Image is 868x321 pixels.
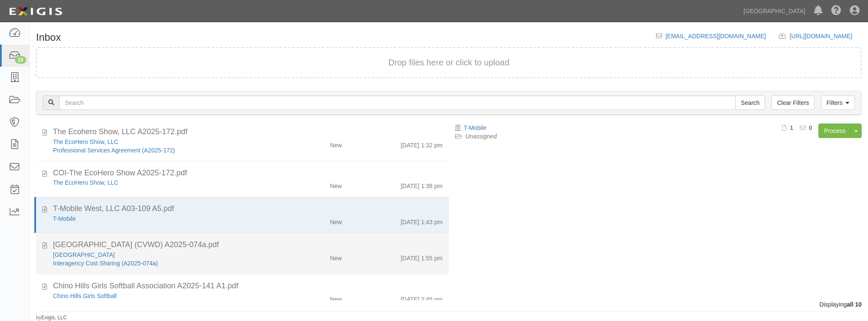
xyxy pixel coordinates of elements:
a: The EcoHero Show, LLC [53,179,118,186]
div: [DATE] 1:55 pm [401,251,442,262]
div: T-Mobile [53,214,275,223]
div: Interagency Cost Sharing (A2025-074a) [53,259,275,267]
a: [EMAIL_ADDRESS][DOMAIN_NAME] [665,33,766,39]
div: New [330,178,342,190]
div: COI-The EcoHero Show A2025-172.pdf [53,168,442,179]
b: all 10 [847,301,862,308]
i: Help Center - Complianz [831,6,841,16]
h1: Inbox [36,32,61,43]
button: Drop files here or click to upload [388,56,509,69]
a: Clear Filters [771,96,814,110]
a: Chino Hills Girls Softball [53,293,117,299]
a: Interagency Cost Sharing (A2025-074a) [53,260,158,267]
div: Cucamonga Valley Water District (CVWD) A2025-074a.pdf [53,239,442,251]
div: Displaying [30,300,868,309]
div: New [330,251,342,262]
div: Chino Hills Girls Softball Association A2025-141 A1.pdf [53,281,442,292]
div: Chino Hills Girls Softball [53,292,275,300]
a: Process [818,124,851,138]
a: [GEOGRAPHIC_DATA] [739,3,810,20]
a: Filters [821,96,855,110]
b: 0 [809,124,812,131]
div: Professional Services Agreement (A2025-172) [53,146,275,155]
a: [GEOGRAPHIC_DATA] [53,251,115,258]
div: New [330,214,342,226]
a: [URL][DOMAIN_NAME] [790,33,862,39]
img: logo-5460c22ac91f19d4615b14bd174203de0afe785f0fc80cf4dbbc73dc1793850b.png [6,4,65,19]
input: Search [59,96,736,110]
a: Unassigned [465,133,497,140]
div: New [330,138,342,149]
a: T-Mobile [464,124,487,131]
div: Cucamonga Valley Water District [53,251,275,259]
div: The Ecohero Show, LLC A2025-172.pdf [53,127,442,138]
div: [DATE] 2:45 pm [401,292,442,304]
div: T-Mobile West, LLC A03-109 A5.pdf [53,203,442,214]
div: The EcoHero Show, LLC [53,178,275,187]
div: [DATE] 1:43 pm [401,214,442,226]
div: [DATE] 1:32 pm [401,138,442,149]
input: Search [735,96,765,110]
a: T-Mobile [53,215,76,222]
div: New [330,292,342,304]
div: The EcoHero Show, LLC [53,138,275,146]
b: 1 [790,124,793,131]
a: Exigis, LLC [42,315,67,321]
a: The EcoHero Show, LLC [53,138,118,145]
a: Professional Services Agreement (A2025-172) [53,147,175,154]
div: 10 [15,56,26,64]
div: [DATE] 1:38 pm [401,178,442,190]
